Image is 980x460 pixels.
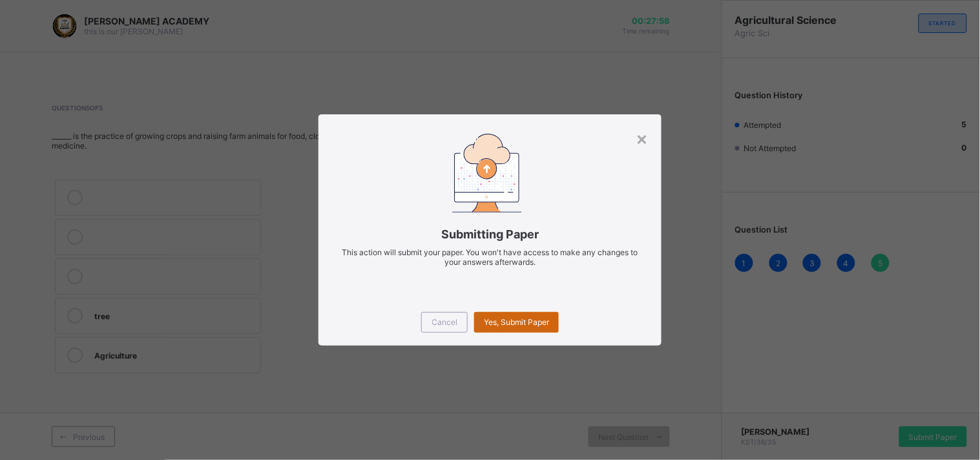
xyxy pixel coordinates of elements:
img: submitting-paper.7509aad6ec86be490e328e6d2a33d40a.svg [452,134,522,212]
span: Submitting Paper [338,227,642,241]
div: × [636,127,649,149]
span: This action will submit your paper. You won't have access to make any changes to your answers aft... [342,247,638,267]
span: Yes, Submit Paper [484,317,549,327]
span: Cancel [432,317,457,327]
